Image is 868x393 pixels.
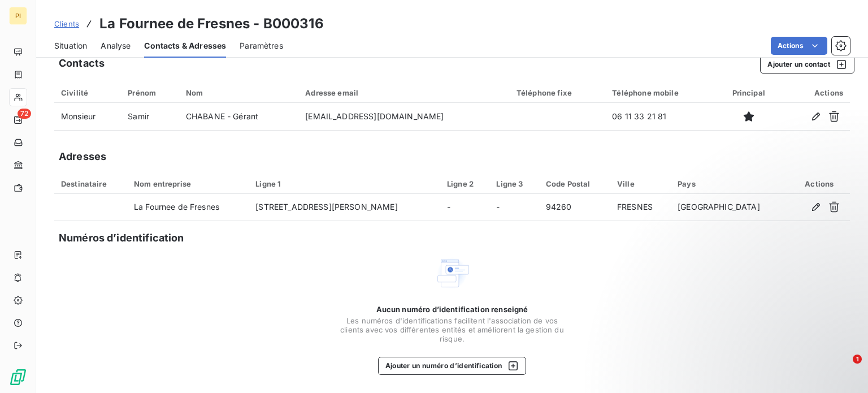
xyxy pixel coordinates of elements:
[723,88,774,97] div: Principal
[127,194,249,221] td: La Fournee de Fresnes
[179,103,299,130] td: CHABANE - Gérant
[101,40,131,51] span: Analyse
[440,194,489,221] td: -
[853,355,862,364] span: 1
[671,194,789,221] td: [GEOGRAPHIC_DATA]
[447,179,483,188] div: Ligne 2
[121,103,179,130] td: Samir
[99,14,324,34] h3: La Fournee de Fresnes - B000316
[59,149,106,165] h5: Adresses
[9,368,27,386] img: Logo LeanPay
[617,179,664,188] div: Ville
[612,88,709,97] div: Téléphone mobile
[186,88,292,97] div: Nom
[434,255,470,291] img: Empty state
[54,40,87,51] span: Situation
[18,109,31,119] span: 72
[610,194,671,221] td: FRESNES
[605,103,716,130] td: 06 11 33 21 81
[9,7,27,25] div: PI
[788,88,843,97] div: Actions
[830,355,857,382] iframe: Intercom live chat
[144,40,226,51] span: Contacts & Adresses
[539,194,610,221] td: 94260
[546,179,604,188] div: Code Postal
[249,194,440,221] td: [STREET_ADDRESS][PERSON_NAME]
[59,55,105,71] h5: Contacts
[760,55,854,74] button: Ajouter un contact
[59,230,184,246] h5: Numéros d’identification
[128,88,172,97] div: Prénom
[305,88,503,97] div: Adresse email
[378,357,527,375] button: Ajouter un numéro d’identification
[54,18,79,29] a: Clients
[376,305,528,314] span: Aucun numéro d’identification renseigné
[796,179,843,188] div: Actions
[496,179,532,188] div: Ligne 3
[240,40,283,51] span: Paramètres
[339,316,565,343] span: Les numéros d'identifications facilitent l'association de vos clients avec vos différentes entité...
[771,37,827,55] button: Actions
[517,88,598,97] div: Téléphone fixe
[61,88,114,97] div: Civilité
[298,103,510,130] td: [EMAIL_ADDRESS][DOMAIN_NAME]
[134,179,242,188] div: Nom entreprise
[642,283,868,362] iframe: Intercom notifications message
[61,179,120,188] div: Destinataire
[489,194,539,221] td: -
[678,179,782,188] div: Pays
[255,179,433,188] div: Ligne 1
[54,103,121,130] td: Monsieur
[54,19,79,28] span: Clients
